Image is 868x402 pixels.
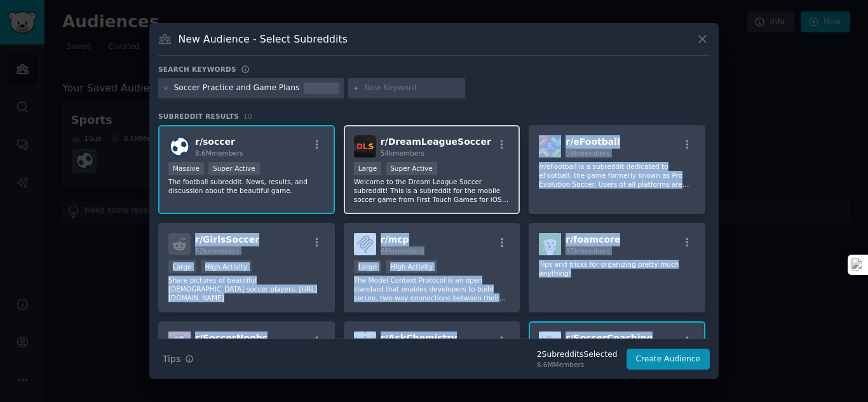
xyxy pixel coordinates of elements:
span: 66k members [381,247,424,255]
div: 8.6M Members [537,360,618,369]
p: Share pictures of beautiful [DEMOGRAPHIC_DATA] soccer players. [URL][DOMAIN_NAME] [168,276,325,302]
h3: Search keywords [158,65,236,74]
span: Subreddit Results [158,112,239,121]
p: /r/eFootball is a subreddit dedicated to eFootball, the game formerly known as Pro Evolution Socc... [539,162,695,189]
span: r/ mcp [381,234,409,245]
span: 52k members [195,247,239,255]
div: Large [354,260,382,273]
div: High Activity [386,260,437,273]
div: Massive [168,162,204,175]
span: r/ foamcore [566,234,620,245]
span: r/ DreamLeagueSoccer [381,137,491,147]
p: Welcome to the Dream League Soccer subreddit! This is a subreddit for the mobile soccer game from... [354,177,510,204]
div: Soccer Practice and Game Plans [174,83,300,94]
img: SoccerNoobs [168,332,191,354]
span: r/ AskChemistry [381,333,458,343]
span: 54k members [381,149,424,157]
div: Super Active [208,162,260,175]
span: 37k members [566,247,609,255]
p: The football subreddit. News, results, and discussion about the beautiful game. [168,177,325,195]
img: mcp [354,233,376,255]
div: Large [354,162,382,175]
img: AskChemistry [354,332,376,354]
h3: New Audience - Select Subreddits [179,32,348,46]
span: Tips [163,352,180,366]
div: 2 Subreddit s Selected [537,349,618,361]
span: r/ SoccerCoaching [566,333,653,343]
span: 59k members [566,149,609,157]
img: foamcore [539,233,561,255]
span: r/ eFootball [566,137,620,147]
img: eFootball [539,135,561,157]
span: 10 [243,112,252,120]
span: r/ soccer [195,137,235,147]
p: Tips and tricks for organizing pretty much anything! [539,260,695,278]
span: r/ GirlsSoccer [195,234,259,245]
img: soccer [168,135,191,157]
div: High Activity [201,260,252,273]
button: Create Audience [627,349,710,370]
p: The Model Context Protocol is an open standard that enables developers to build secure, two-way c... [354,276,510,302]
img: DreamLeagueSoccer [354,135,376,157]
div: Large [168,260,196,273]
button: Tips [158,348,198,370]
img: SoccerCoaching [539,332,561,354]
input: New Keyword [364,83,461,94]
span: r/ SoccerNoobs [195,333,268,343]
span: 8.6M members [195,149,243,157]
div: Super Active [386,162,437,175]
